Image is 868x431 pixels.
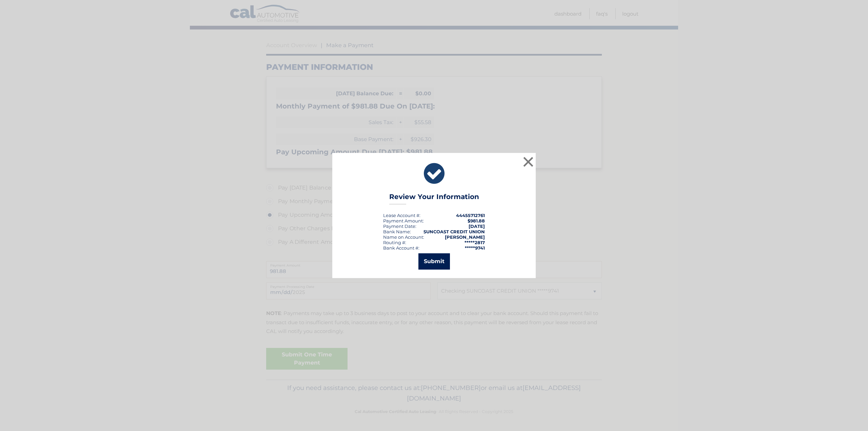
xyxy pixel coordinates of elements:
div: Bank Account #: [383,245,419,251]
span: Payment Date [383,223,415,229]
span: [DATE] [469,223,485,229]
div: Routing #: [383,240,406,245]
strong: [PERSON_NAME] [445,234,485,240]
strong: 44455712761 [456,213,485,218]
div: Bank Name: [383,229,411,234]
span: $981.88 [468,218,485,223]
button: Submit [418,253,450,270]
div: Lease Account #: [383,213,420,218]
div: Name on Account: [383,234,424,240]
div: Payment Amount: [383,218,424,223]
div: : [383,223,416,229]
button: × [521,155,535,169]
h3: Review Your Information [389,193,479,204]
strong: SUNCOAST CREDIT UNION [423,229,485,234]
